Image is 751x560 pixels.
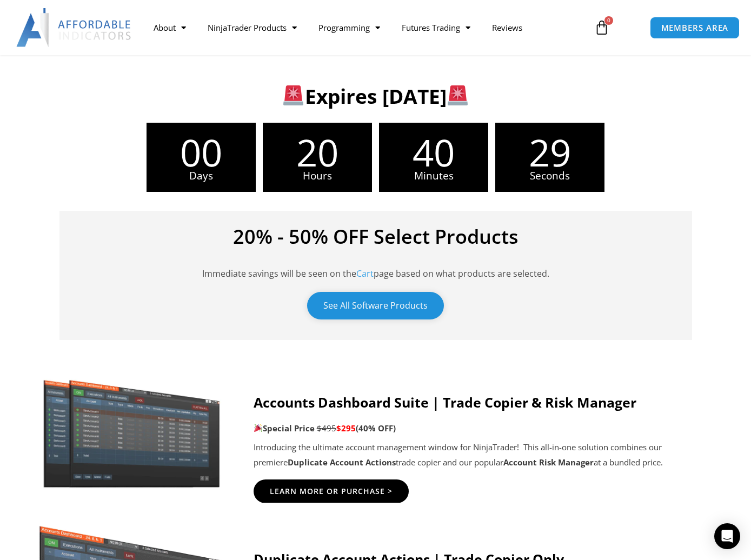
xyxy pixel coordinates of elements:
a: NinjaTrader Products [197,15,308,40]
strong: Duplicate Account Actions [288,457,396,468]
a: Cart [356,268,374,279]
img: 🎉 [254,424,262,432]
span: 29 [495,134,604,171]
a: 0 [578,12,626,43]
a: Programming [308,15,391,40]
strong: Special Price [254,423,315,434]
img: Screenshot 2024-11-20 151221 | Affordable Indicators – NinjaTrader [38,375,227,490]
img: 🚨 [448,85,468,105]
b: (40% OFF) [356,423,396,434]
img: LogoAI | Affordable Indicators – NinjaTrader [16,8,132,47]
span: Days [147,171,256,181]
span: 20 [263,134,372,171]
p: Immediate savings will be seen on the page based on what products are selected. [76,252,676,281]
div: Open Intercom Messenger [714,523,740,549]
a: About [143,15,197,40]
span: Seconds [495,171,604,181]
span: Minutes [379,171,488,181]
strong: Account Risk Manager [503,457,594,468]
span: Learn More Or Purchase > [270,488,393,495]
span: 0 [604,16,613,25]
span: $495 [317,423,336,434]
a: Futures Trading [391,15,481,40]
p: Introducing the ultimate account management window for NinjaTrader! This all-in-one solution comb... [254,440,714,470]
span: 40 [379,134,488,171]
a: Reviews [481,15,533,40]
span: 00 [147,134,256,171]
strong: Accounts Dashboard Suite | Trade Copier & Risk Manager [254,393,636,411]
a: Learn More Or Purchase > [254,479,409,503]
span: $295 [336,423,356,434]
h4: 20% - 50% OFF Select Products [76,227,676,246]
span: Hours [263,171,372,181]
a: MEMBERS AREA [650,17,740,39]
h3: Expires [DATE] [34,83,717,109]
img: 🚨 [283,85,303,105]
a: See All Software Products [307,292,444,319]
nav: Menu [143,15,586,40]
span: MEMBERS AREA [661,24,729,32]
